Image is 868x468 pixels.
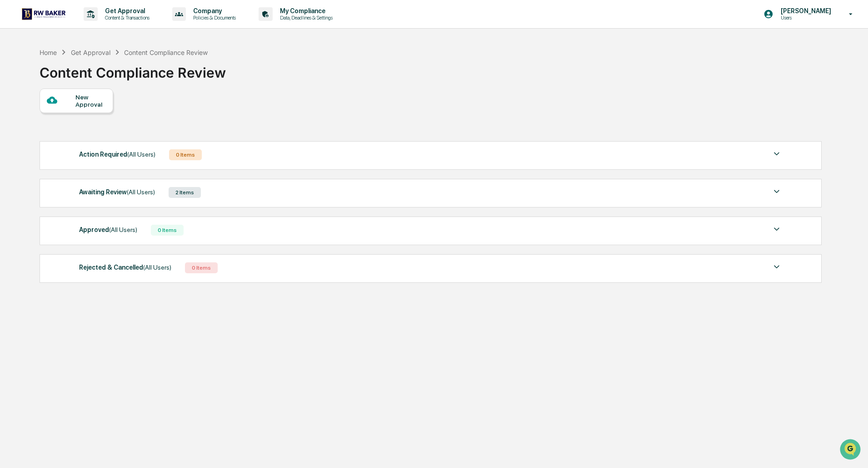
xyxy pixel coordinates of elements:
p: Content & Transactions [98,15,154,21]
a: 🔎Data Lookup [5,128,61,144]
p: Data, Deadlines & Settings [273,15,337,21]
a: 🖐️Preclearance [5,111,62,127]
div: Get Approval [71,49,110,56]
div: 🗄️ [66,115,73,123]
span: (All Users) [143,264,171,271]
p: Policies & Documents [186,15,240,21]
div: Approved [79,224,137,236]
img: logo [22,8,65,20]
p: Get Approval [98,7,154,15]
div: New Approval [75,94,106,108]
input: Clear [24,41,150,51]
span: (All Users) [109,226,137,233]
img: caret [771,261,782,272]
div: Start new chat [31,69,149,79]
span: Data Lookup [18,132,57,141]
img: caret [771,148,782,159]
div: Content Compliance Review [40,57,226,81]
img: 1746055101610-c473b297-6a78-478c-a979-82029cc54cd1 [9,69,25,86]
div: 🖐️ [9,115,16,123]
p: Company [186,7,240,15]
button: Start new chat [155,72,165,83]
span: (All Users) [127,188,155,196]
span: (All Users) [127,151,155,158]
p: How can we help? [9,19,165,34]
span: Pylon [90,154,110,161]
div: Action Required [79,148,155,160]
span: Preclearance [18,114,59,123]
div: Awaiting Review [79,186,155,198]
p: Users [773,15,836,21]
p: [PERSON_NAME] [773,7,836,15]
div: Rejected & Cancelled [79,261,171,273]
div: 2 Items [169,187,201,198]
div: 0 Items [185,262,218,273]
div: Content Compliance Review [124,49,208,56]
div: Home [40,49,57,56]
p: My Compliance [273,7,337,15]
span: Attestations [75,114,113,123]
div: 🔎 [9,133,16,140]
div: We're available if you need us! [31,79,115,86]
img: caret [771,224,782,235]
div: 0 Items [169,149,202,160]
a: Powered byPylon [64,153,110,161]
div: 0 Items [151,225,184,236]
img: caret [771,186,782,197]
a: 🗄️Attestations [62,111,116,127]
iframe: Open customer support [839,438,863,463]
